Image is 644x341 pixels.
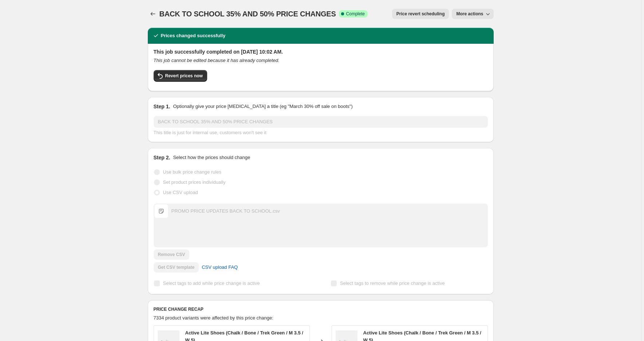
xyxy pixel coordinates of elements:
[154,58,280,63] i: This job cannot be edited because it has already completed.
[396,11,445,17] span: Price revert scheduling
[202,264,238,271] span: CSV upload FAQ
[154,103,170,110] h2: Step 1.
[154,116,488,128] input: 30% off holiday sale
[173,154,250,161] p: Select how the prices should change
[171,208,280,215] div: PROMO PRICE UPDATES BACK TO SCHOOL.csv
[154,70,207,82] button: Revert prices now
[340,280,445,286] span: Select tags to remove while price change is active
[154,306,488,312] h6: PRICE CHANGE RECAP
[346,11,365,17] span: Complete
[148,9,158,19] button: Price change jobs
[456,11,483,17] span: More actions
[452,9,493,19] button: More actions
[154,154,170,161] h2: Step 2.
[163,179,226,185] span: Set product prices individually
[173,103,352,110] p: Optionally give your price [MEDICAL_DATA] a title (eg "March 30% off sale on boots")
[165,73,203,79] span: Revert prices now
[154,130,266,135] span: This title is just for internal use, customers won't see it
[163,190,198,195] span: Use CSV upload
[197,261,242,273] a: CSV upload FAQ
[161,32,226,39] h2: Prices changed successfully
[159,10,336,18] span: BACK TO SCHOOL 35% AND 50% PRICE CHANGES
[163,169,221,175] span: Use bulk price change rules
[392,9,449,19] button: Price revert scheduling
[154,315,273,321] span: 7334 product variants were affected by this price change:
[163,280,260,286] span: Select tags to add while price change is active
[154,48,488,55] h2: This job successfully completed on [DATE] 10:02 AM.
